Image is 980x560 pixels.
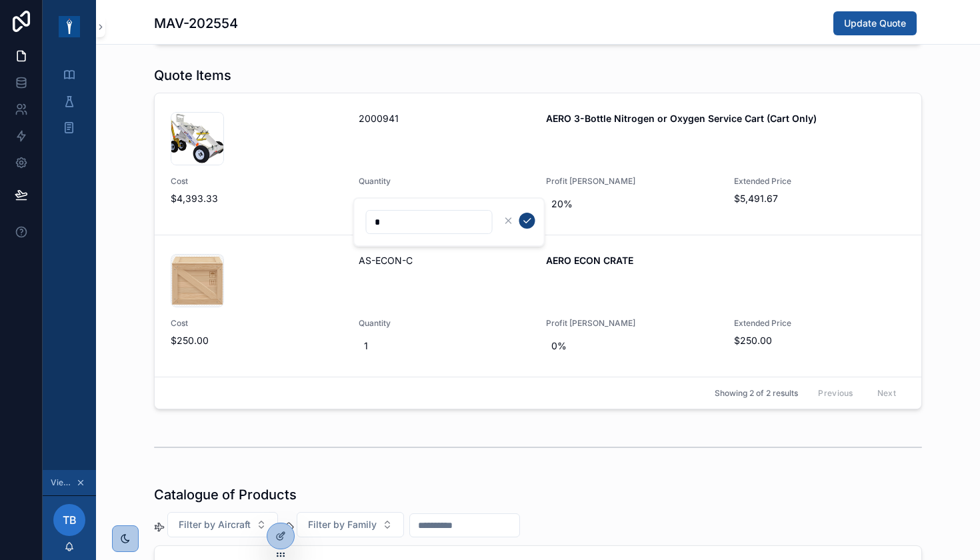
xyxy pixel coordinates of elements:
h1: Catalogue of Products [154,485,297,504]
span: Quantity [359,318,531,329]
span: 20% [551,197,713,211]
a: 2000941AERO 3-Bottle Nitrogen or Oxygen Service Cart (Cart Only)Cost$4,393.33Quantity1Profit [PER... [155,93,921,235]
span: Extended Price [734,176,906,187]
span: Quantity [359,176,531,187]
strong: AERO 3-Bottle Nitrogen or Oxygen Service Cart (Cart Only) [546,113,817,124]
span: 0% [551,339,713,353]
button: Select Button [167,512,278,537]
div: scrollable content [43,53,96,157]
strong: AERO ECON CRATE [546,255,633,266]
a: AS-ECON-CAERO ECON CRATECost$250.00Quantity1Profit [PERSON_NAME]0%Extended Price$250.00 [155,235,921,377]
img: App logo [59,16,80,37]
span: Update Quote [844,17,906,30]
span: $250.00 [734,334,906,347]
span: Showing 2 of 2 results [715,388,798,399]
button: Select Button [297,512,404,537]
span: 2000941 [359,112,531,125]
span: Profit [PERSON_NAME] [546,176,718,187]
span: Filter by Family [308,518,377,531]
span: 1 [364,339,525,353]
span: TB [63,512,77,528]
span: Cost [171,176,343,187]
span: Cost [171,318,343,329]
span: Viewing as Tariq [51,477,73,488]
h1: Quote Items [154,66,231,85]
span: Extended Price [734,318,906,329]
button: Update Quote [833,11,917,35]
span: Profit [PERSON_NAME] [546,318,718,329]
span: AS-ECON-C [359,254,531,267]
span: $250.00 [171,334,343,347]
span: $4,393.33 [171,192,343,205]
span: $5,491.67 [734,192,906,205]
h1: MAV-202554 [154,14,238,33]
span: Filter by Aircraft [179,518,251,531]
